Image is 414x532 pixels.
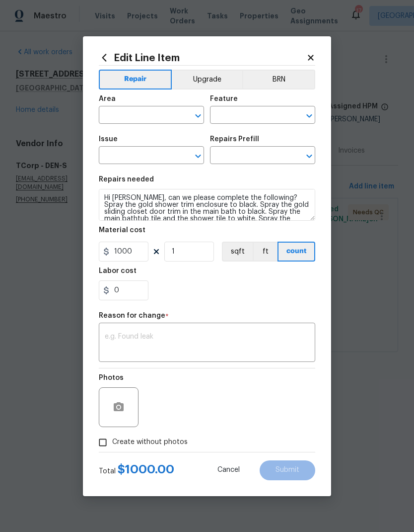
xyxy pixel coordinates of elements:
[210,95,238,102] h5: Feature
[217,466,240,474] span: Cancel
[222,242,253,262] button: sqft
[191,109,205,123] button: Open
[260,460,315,480] button: Submit
[253,242,277,262] button: ft
[242,70,315,89] button: BRN
[99,189,315,221] textarea: Hi [PERSON_NAME], can we please complete the following? Spray the gold shower trim enclosure to b...
[112,437,188,447] span: Create without photos
[302,149,316,163] button: Open
[210,136,259,143] h5: Repairs Prefill
[99,267,137,274] h5: Labor cost
[99,136,118,143] h5: Issue
[172,70,243,89] button: Upgrade
[99,95,116,102] h5: Area
[118,463,174,475] span: $ 1000.00
[277,242,315,262] button: count
[99,312,165,319] h5: Reason for change
[99,176,154,183] h5: Repairs needed
[276,466,299,474] span: Submit
[202,460,256,480] button: Cancel
[99,70,172,89] button: Repair
[99,374,124,381] h5: Photos
[99,464,174,476] div: Total
[191,149,205,163] button: Open
[99,227,145,234] h5: Material cost
[302,109,316,123] button: Open
[99,52,306,63] h2: Edit Line Item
